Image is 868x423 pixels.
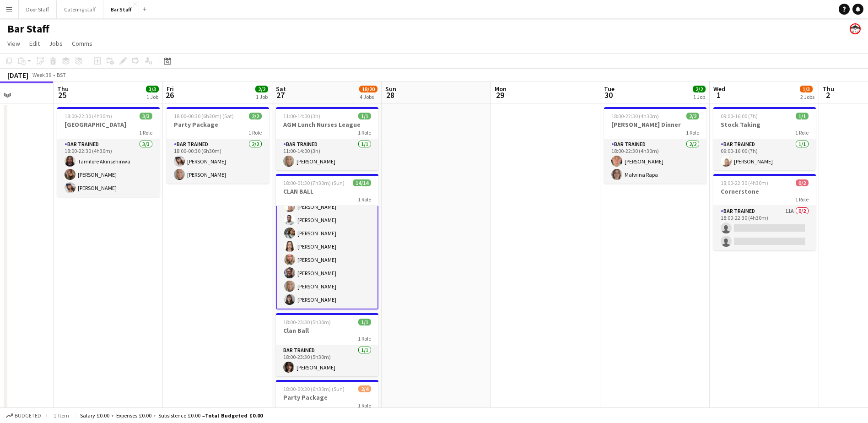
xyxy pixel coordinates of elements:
span: 1 Role [358,335,371,342]
button: Catering staff [57,0,103,18]
span: 28 [384,90,396,100]
div: Salary £0.00 + Expenses £0.00 + Subsistence £0.00 = [80,412,263,419]
h3: Party Package [276,393,378,401]
button: Budgeted [5,411,43,421]
span: 1 Role [795,196,809,203]
span: 1/1 [796,113,809,119]
a: Edit [26,38,43,49]
app-job-card: 18:00-22:30 (4h30m)0/2Cornerstone1 RoleBar trained11A0/218:00-22:30 (4h30m) [713,174,816,250]
span: Wed [713,85,725,93]
h1: Bar Staff [7,22,49,36]
span: 30 [603,90,615,100]
app-card-role: Bar trained2/218:00-00:30 (6h30m)[PERSON_NAME][PERSON_NAME] [167,139,269,184]
span: 2/2 [255,86,268,92]
h3: [GEOGRAPHIC_DATA] [57,120,160,129]
span: Jobs [49,39,63,48]
span: 18:00-23:30 (5h30m) [283,319,331,325]
span: Edit [29,39,40,48]
app-card-role: Bar trained3/318:00-22:30 (4h30m)Tamilore Akinsehinwa[PERSON_NAME][PERSON_NAME] [57,139,160,197]
span: 2/2 [693,86,706,92]
h3: Clan Ball [276,326,378,335]
h3: Stock Taking [713,120,816,129]
span: 1/1 [358,319,371,325]
span: 14/14 [353,179,371,186]
span: Thu [57,85,69,93]
div: 1 Job [256,93,268,100]
button: Bar Staff [103,0,139,18]
button: Door Staff [19,0,57,18]
span: 26 [165,90,174,100]
span: 18:00-01:30 (7h30m) (Sun) [283,179,345,186]
app-job-card: 18:00-23:30 (5h30m)1/1Clan Ball1 RoleBar trained1/118:00-23:30 (5h30m)[PERSON_NAME] [276,313,378,376]
app-card-role: Bar trained1/118:00-23:30 (5h30m)[PERSON_NAME] [276,345,378,376]
app-card-role: Bar trained1/111:00-14:00 (3h)[PERSON_NAME] [276,139,378,170]
span: Comms [72,39,92,48]
span: 09:00-16:00 (7h) [721,113,758,119]
div: 1 Job [693,93,705,100]
span: 1 Role [358,129,371,136]
div: 1 Job [146,93,158,100]
app-job-card: 18:00-22:30 (4h30m)2/2[PERSON_NAME] Dinner1 RoleBar trained2/218:00-22:30 (4h30m)[PERSON_NAME]Mal... [604,107,706,184]
span: 2/2 [686,113,699,119]
span: 25 [56,90,69,100]
span: Fri [167,85,174,93]
span: 0/2 [796,179,809,186]
span: 1 Role [139,129,152,136]
app-card-role: Bar trained2/218:00-22:30 (4h30m)[PERSON_NAME]Malwina Rapa [604,139,706,184]
div: 2 Jobs [800,93,814,100]
span: 1/3 [800,86,813,92]
app-card-role: Bar trained1/109:00-16:00 (7h)[PERSON_NAME] [713,139,816,170]
a: Jobs [45,38,66,49]
div: BST [57,71,66,78]
app-job-card: 09:00-16:00 (7h)1/1Stock Taking1 RoleBar trained1/109:00-16:00 (7h)[PERSON_NAME] [713,107,816,170]
span: 1 Role [686,129,699,136]
span: 1/1 [358,113,371,119]
app-card-role: Bar trained11A0/218:00-22:30 (4h30m) [713,206,816,250]
div: 4 Jobs [360,93,377,100]
span: Mon [495,85,507,93]
span: 18:00-22:30 (4h30m) [65,113,112,119]
span: 27 [275,90,286,100]
span: Thu [823,85,834,93]
span: 1 Role [358,196,371,203]
app-job-card: 11:00-14:00 (3h)1/1AGM Lunch Nurses League1 RoleBar trained1/111:00-14:00 (3h)[PERSON_NAME] [276,107,378,170]
span: Total Budgeted £0.00 [205,412,263,419]
a: View [4,38,24,49]
h3: Party Package [167,120,269,129]
span: 18:00-00:30 (6h30m) (Sun) [283,385,345,392]
app-job-card: 18:00-01:30 (7h30m) (Sun)14/14CLAN BALL1 Role[PERSON_NAME]Malwina Rapa[PERSON_NAME][PERSON_NAME][... [276,174,378,309]
app-job-card: 18:00-22:30 (4h30m)3/3[GEOGRAPHIC_DATA]1 RoleBar trained3/318:00-22:30 (4h30m)Tamilore Akinsehinw... [57,107,160,197]
div: [DATE] [7,70,28,80]
span: 1 Role [795,129,809,136]
app-card-role: [PERSON_NAME]Malwina Rapa[PERSON_NAME][PERSON_NAME][PERSON_NAME][PERSON_NAME][PERSON_NAME][PERSON... [276,104,378,309]
span: 2/2 [249,113,262,119]
h3: Cornerstone [713,187,816,195]
span: 18:00-22:30 (4h30m) [611,113,659,119]
h3: [PERSON_NAME] Dinner [604,120,706,129]
span: Sat [276,85,286,93]
app-user-avatar: Beach Ballroom [850,23,861,34]
span: 29 [493,90,507,100]
span: 2 [821,90,834,100]
span: 1 [712,90,725,100]
span: 11:00-14:00 (3h) [283,113,320,119]
span: 1 Role [248,129,262,136]
span: Budgeted [15,412,41,419]
span: 18:00-00:30 (6h30m) (Sat) [174,113,234,119]
app-job-card: 18:00-00:30 (6h30m) (Sat)2/2Party Package1 RoleBar trained2/218:00-00:30 (6h30m)[PERSON_NAME][PER... [167,107,269,184]
span: 1 Role [358,402,371,409]
span: 1 item [50,412,72,419]
span: 3/3 [140,113,152,119]
h3: AGM Lunch Nurses League [276,120,378,129]
span: Tue [604,85,615,93]
span: 3/3 [146,86,159,92]
a: Comms [68,38,96,49]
